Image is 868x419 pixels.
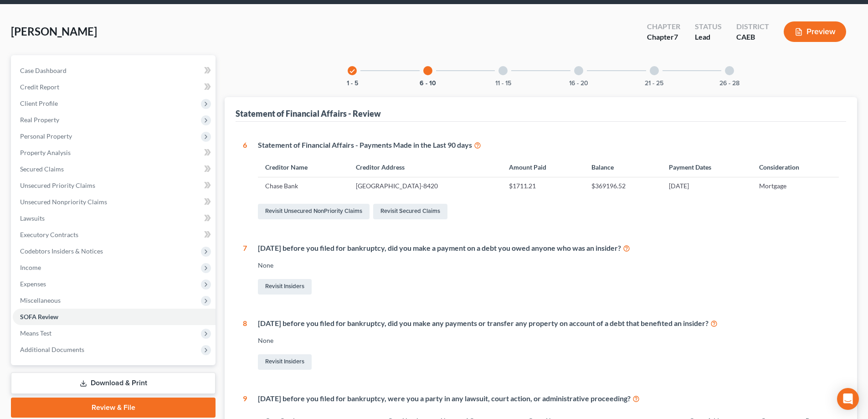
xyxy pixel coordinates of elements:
span: Codebtors Insiders & Notices [20,247,103,255]
span: Secured Claims [20,165,64,173]
span: SOFA Review [20,313,58,321]
a: Property Analysis [13,145,216,161]
span: Expenses [20,280,46,288]
a: Case Dashboard [13,62,216,79]
div: Lead [695,32,722,42]
div: Chapter [647,32,680,42]
a: Secured Claims [13,161,216,177]
td: [GEOGRAPHIC_DATA]-8420 [349,177,502,195]
div: 8 [243,318,247,372]
div: District [736,21,769,32]
a: Revisit Unsecured NonPriority Claims [258,204,370,219]
th: Consideration [752,158,839,177]
span: Real Property [20,116,59,124]
span: Miscellaneous [20,296,61,304]
div: 6 [243,140,247,221]
div: Chapter [647,21,680,32]
div: [DATE] before you filed for bankruptcy, were you a party in any lawsuit, court action, or adminis... [258,393,839,404]
div: Statement of Financial Affairs - Review [236,108,381,119]
span: [PERSON_NAME] [11,25,97,38]
div: None [258,261,839,270]
div: None [258,336,839,345]
span: Unsecured Priority Claims [20,181,95,189]
th: Amount Paid [502,158,584,177]
th: Creditor Address [349,158,502,177]
td: $1711.21 [502,177,584,195]
span: Case Dashboard [20,67,67,74]
td: [DATE] [662,177,752,195]
i: check [349,68,355,74]
button: 6 - 10 [420,80,436,87]
div: Statement of Financial Affairs - Payments Made in the Last 90 days [258,140,839,150]
div: Status [695,21,722,32]
div: [DATE] before you filed for bankruptcy, did you make a payment on a debt you owed anyone who was ... [258,243,839,253]
div: Open Intercom Messenger [837,388,859,410]
span: 7 [674,32,678,41]
a: Revisit Secured Claims [373,204,447,219]
a: Download & Print [11,372,216,394]
a: Unsecured Nonpriority Claims [13,194,216,210]
span: Personal Property [20,132,72,140]
span: Means Test [20,329,51,337]
th: Balance [584,158,662,177]
a: Unsecured Priority Claims [13,177,216,194]
span: Executory Contracts [20,231,78,238]
button: 26 - 28 [719,80,740,87]
a: Revisit Insiders [258,279,312,295]
button: 11 - 15 [495,80,511,87]
button: 16 - 20 [569,80,588,87]
td: Mortgage [752,177,839,195]
button: 1 - 5 [347,80,358,87]
span: Lawsuits [20,214,45,222]
td: Chase Bank [258,177,348,195]
td: $369196.52 [584,177,662,195]
th: Payment Dates [662,158,752,177]
a: Credit Report [13,79,216,95]
div: [DATE] before you filed for bankruptcy, did you make any payments or transfer any property on acc... [258,318,839,329]
span: Income [20,264,41,271]
a: Lawsuits [13,210,216,227]
a: SOFA Review [13,309,216,325]
a: Revisit Insiders [258,354,312,370]
a: Review & File [11,398,216,418]
span: Additional Documents [20,346,84,353]
span: Client Profile [20,99,58,107]
th: Creditor Name [258,158,348,177]
div: CAEB [736,32,769,42]
button: 21 - 25 [645,80,663,87]
span: Property Analysis [20,149,71,156]
span: Credit Report [20,83,59,91]
a: Executory Contracts [13,227,216,243]
div: 7 [243,243,247,296]
button: Preview [784,21,846,42]
span: Unsecured Nonpriority Claims [20,198,107,206]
